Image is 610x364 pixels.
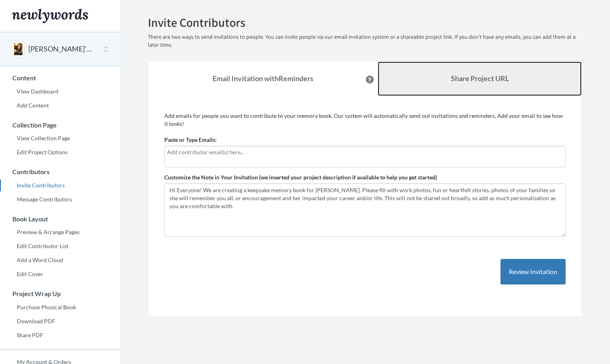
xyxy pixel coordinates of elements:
[28,44,93,54] button: [PERSON_NAME]'s Send-Off
[0,168,120,175] h3: Contributors
[500,259,566,285] button: Review Invitation
[12,9,88,23] img: Newlywords logo
[0,121,120,129] h3: Collection Page
[164,136,217,144] label: Paste or Type Emails:
[148,16,582,29] h2: Invite Contributors
[164,183,566,237] textarea: Hi Everyone! We are creating a keepsake memory book for [PERSON_NAME]. Please fill with work phot...
[164,112,566,128] p: Add emails for people you want to contribute to your memory book. Our system will automatically s...
[0,74,120,82] h3: Content
[148,33,582,49] p: There are two ways to send invitations to people. You can invite people via our email invitation ...
[16,6,45,13] span: Support
[164,173,437,181] label: Customize the Note in Your Invitation (we inserted your project description if available to help ...
[0,290,120,297] h3: Project Wrap Up
[213,74,313,83] strong: Email Invitation with Reminders
[0,215,120,223] h3: Book Layout
[451,74,509,83] b: Share Project URL
[167,148,563,157] input: Add contributor email(s) here...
